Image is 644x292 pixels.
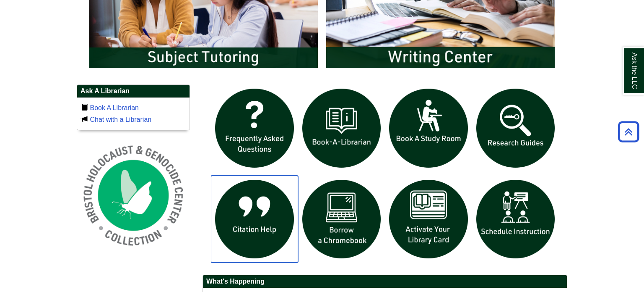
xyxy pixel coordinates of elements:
img: activate Library Card icon links to form to activate student ID into library card [385,176,472,263]
a: Chat with a Librarian [90,116,151,123]
div: slideshow [211,84,559,266]
a: Book A Librarian [90,104,139,111]
img: frequently asked questions [211,84,298,172]
img: Research Guides icon links to research guides web page [472,84,559,172]
h2: What's Happening [203,275,567,288]
img: Borrow a chromebook icon links to the borrow a chromebook web page [298,176,385,263]
img: book a study room icon links to book a study room web page [385,84,472,172]
a: Back to Top [615,126,642,137]
img: For faculty. Schedule Library Instruction icon links to form. [472,176,559,263]
h2: Ask A Librarian [77,85,190,98]
img: citation help icon links to citation help guide page [211,176,298,263]
img: Holocaust and Genocide Collection [77,139,190,252]
img: Book a Librarian icon links to book a librarian web page [298,84,385,172]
